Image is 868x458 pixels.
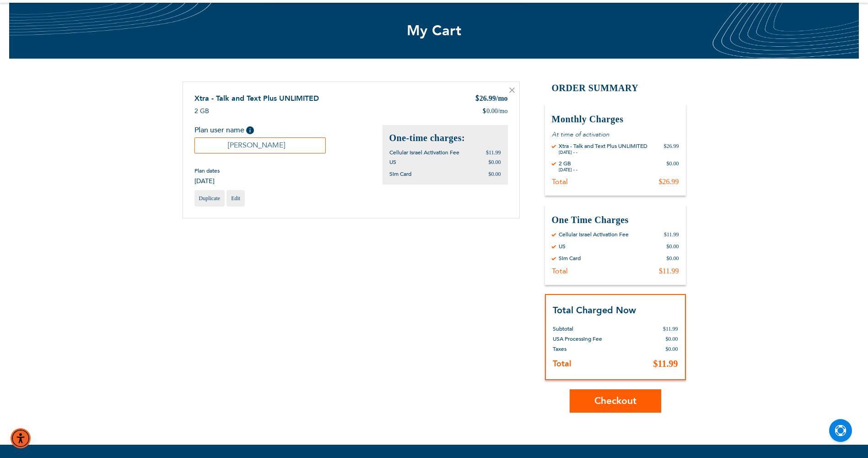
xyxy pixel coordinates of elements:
div: $11.99 [664,231,679,238]
strong: Total Charged Now [553,304,636,316]
a: Edit [226,190,245,207]
button: Checkout [570,389,661,413]
div: $26.99 [659,177,679,186]
span: 2 GB [194,107,209,115]
div: $0.00 [667,160,679,173]
div: Total [552,267,568,276]
span: Help [246,126,254,134]
div: 0.00 [482,107,507,116]
div: $0.00 [667,255,679,262]
span: /mo [498,107,508,116]
h2: One-time charges: [389,132,501,144]
strong: Total [553,358,571,370]
span: $11.99 [653,359,678,369]
span: /mo [496,94,508,102]
span: $0.00 [489,159,501,165]
span: Cellular Israel Activation Fee [389,149,459,156]
div: 26.99 [475,93,508,104]
span: Plan dates [194,167,220,174]
span: Sim Card [389,170,411,178]
p: At time of activation [552,130,679,139]
span: $0.00 [489,171,501,177]
div: $26.99 [664,142,679,155]
div: [DATE] - - [559,150,647,155]
span: $ [475,94,480,104]
span: $0.00 [666,346,678,352]
div: US [559,243,566,250]
div: Sim Card [559,255,581,262]
h3: Monthly Charges [552,113,679,125]
div: $11.99 [659,267,679,276]
span: My Cart [407,21,462,40]
span: USA Processing Fee [553,335,602,343]
span: Duplicate [199,195,221,202]
div: 2 GB [559,160,577,167]
span: $ [482,107,486,116]
div: Accessibility Menu [11,428,31,448]
div: $0.00 [667,243,679,250]
div: [DATE] - - [559,167,577,173]
span: $11.99 [486,149,501,156]
div: Total [552,177,568,186]
span: Plan user name [194,125,244,135]
span: US [389,158,396,166]
span: Checkout [594,394,636,408]
a: Xtra - Talk and Text Plus UNLIMITED [194,93,319,104]
div: Xtra - Talk and Text Plus UNLIMITED [559,142,647,150]
span: $0.00 [666,336,678,342]
th: Taxes [553,344,636,354]
h2: Order Summary [545,82,686,95]
a: Duplicate [194,190,225,207]
div: Cellular Israel Activation Fee [559,231,629,238]
th: Subtotal [553,317,636,334]
span: Edit [231,195,240,202]
h3: One Time Charges [552,214,679,226]
span: [DATE] [194,177,220,185]
span: $11.99 [663,326,678,332]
